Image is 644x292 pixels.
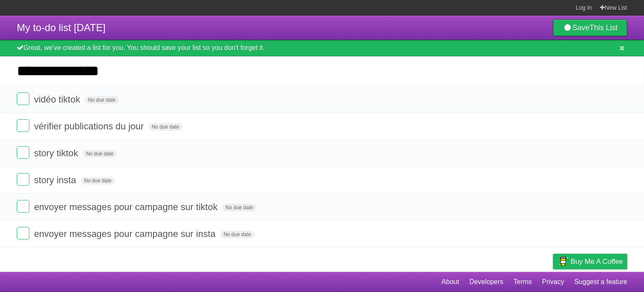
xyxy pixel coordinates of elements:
[441,274,459,290] a: About
[557,254,569,268] img: Buy me a coffee
[34,202,220,212] span: envoyer messages pour campagne sur tiktok
[17,173,29,186] label: Done
[571,254,623,269] span: Buy me a coffee
[574,274,627,290] a: Suggest a feature
[17,200,29,213] label: Done
[17,227,29,239] label: Done
[34,229,218,239] span: envoyer messages pour campagne sur insta
[514,274,532,290] a: Terms
[542,274,564,290] a: Privacy
[83,150,117,158] span: No due date
[17,119,29,132] label: Done
[17,22,106,33] span: My to-do list [DATE]
[222,204,256,211] span: No due date
[34,94,82,105] span: vidéo tiktok
[553,19,627,36] a: SaveThis List
[34,121,146,132] span: vérifier publications du jour
[148,123,182,131] span: No due date
[17,92,29,105] label: Done
[34,175,78,185] span: story insta
[17,146,29,159] label: Done
[34,148,80,158] span: story tiktok
[553,254,627,269] a: Buy me a coffee
[469,274,503,290] a: Developers
[589,24,618,32] b: This List
[85,96,119,104] span: No due date
[81,177,115,184] span: No due date
[220,231,254,238] span: No due date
